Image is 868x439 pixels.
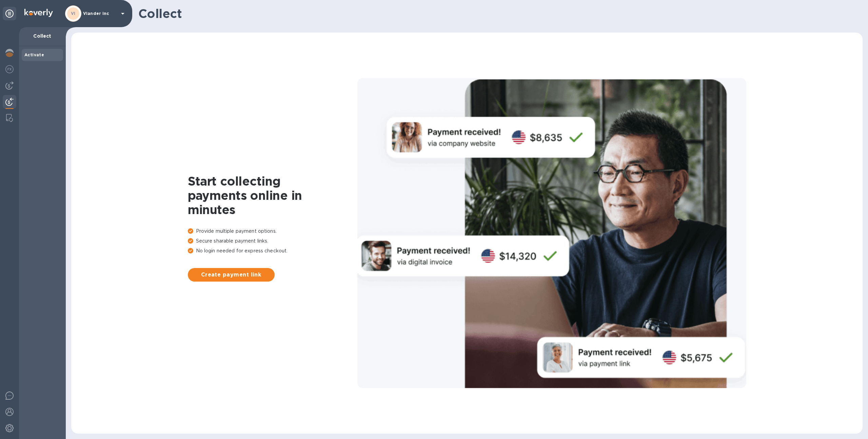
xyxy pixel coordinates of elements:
[24,9,53,17] img: Logo
[138,6,857,21] h1: Collect
[188,247,357,254] p: No login needed for express checkout.
[188,237,357,245] p: Secure sharable payment links.
[3,7,16,20] div: Unpin categories
[24,33,60,39] p: Collect
[83,11,117,16] p: Viander inc
[188,228,357,235] p: Provide multiple payment options.
[193,271,269,279] span: Create payment link
[71,11,76,16] b: VI
[188,268,275,282] button: Create payment link
[5,65,14,73] img: Foreign exchange
[24,52,44,57] b: Activate
[188,174,357,217] h1: Start collecting payments online in minutes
